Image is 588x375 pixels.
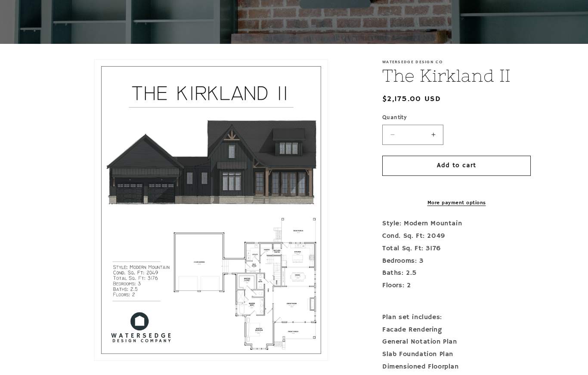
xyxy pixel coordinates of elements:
div: Facade Rendering [382,324,531,336]
div: Dimensioned Floorplan [382,361,531,373]
a: More payment options [382,199,531,207]
label: Quantity [382,114,531,122]
p: Style: Modern Mountain Cond. Sq. Ft: 2049 Total Sq. Ft: 3176 Bedrooms: 3 Baths: 2.5 Floors: 2 [382,218,531,304]
span: $2,175.00 USD [382,93,441,105]
h1: The Kirkland II [382,65,531,87]
p: Watersedge Design Co [382,59,531,65]
div: Slab Foundation Plan [382,348,531,361]
button: Add to cart [382,156,531,176]
div: General Notation Plan [382,336,531,348]
div: Plan set includes: [382,311,531,324]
